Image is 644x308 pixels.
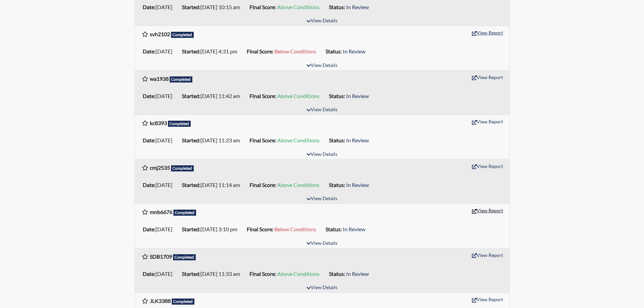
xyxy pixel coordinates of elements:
button: View Report [469,250,506,260]
li: [DATE] 11:23 am [179,135,247,146]
button: View Details [304,105,340,115]
b: Date: [143,137,156,143]
li: [DATE] 11:33 am [179,268,247,279]
b: Date: [143,270,156,277]
b: svh2102 [150,31,170,37]
b: Date: [143,182,156,188]
li: [DATE] 3:10 pm [179,224,244,235]
span: Above Conditions [277,4,319,10]
button: View Details [304,283,340,292]
span: Completed [171,165,194,171]
b: Status: [329,4,345,10]
span: Completed [172,299,195,305]
b: Date: [143,93,156,99]
b: Final Score: [247,48,273,54]
b: Started: [182,226,200,232]
b: Final Score: [249,4,276,10]
li: [DATE] [140,46,179,57]
span: In Review [343,226,365,232]
span: In Review [346,270,369,277]
b: cmj2535 [150,164,170,171]
b: Status: [329,137,345,143]
b: Started: [182,4,200,10]
li: [DATE] [140,224,179,235]
span: Completed [171,32,194,38]
button: View Details [304,239,340,248]
b: Started: [182,137,200,143]
span: In Review [343,48,365,54]
b: Final Score: [247,226,273,232]
span: In Review [346,137,369,143]
b: Status: [329,270,345,277]
button: View Report [469,161,506,171]
li: [DATE] [140,180,179,190]
li: [DATE] 4:31 pm [179,46,244,57]
b: SDB1709 [150,253,172,260]
span: Completed [173,254,196,260]
span: Completed [168,121,191,127]
button: View Details [304,150,340,159]
span: Below Conditions [275,226,316,232]
span: Completed [173,210,196,216]
span: In Review [346,93,369,99]
b: Started: [182,182,200,188]
b: Status: [329,182,345,188]
b: Status: [326,226,342,232]
span: Completed [170,76,193,82]
span: In Review [346,182,369,188]
b: Final Score: [249,270,276,277]
b: Status: [329,93,345,99]
li: [DATE] 11:42 am [179,91,247,101]
button: View Report [469,27,506,38]
li: [DATE] [140,268,179,279]
b: Started: [182,270,200,277]
b: JLK3388 [150,298,171,304]
li: [DATE] 11:14 am [179,180,247,190]
li: [DATE] [140,2,179,13]
span: Above Conditions [277,270,319,277]
button: View Details [304,17,340,26]
b: Date: [143,48,156,54]
b: kc8393 [150,120,167,126]
button: View Report [469,205,506,216]
span: Below Conditions [275,48,316,54]
b: Started: [182,48,200,54]
b: Started: [182,93,200,99]
span: Above Conditions [277,93,319,99]
span: Above Conditions [277,137,319,143]
b: Status: [326,48,342,54]
b: Final Score: [249,182,276,188]
li: [DATE] [140,135,179,146]
span: In Review [346,4,369,10]
b: Date: [143,4,156,10]
b: wa1938 [150,75,169,82]
b: Date: [143,226,156,232]
button: View Report [469,294,506,305]
b: Final Score: [249,93,276,99]
b: Final Score: [249,137,276,143]
button: View Details [304,194,340,204]
button: View Report [469,72,506,82]
button: View Report [469,116,506,127]
li: [DATE] 10:15 am [179,2,247,13]
span: Above Conditions [277,182,319,188]
li: [DATE] [140,91,179,101]
button: View Details [304,61,340,70]
b: mnb6676 [150,209,172,215]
